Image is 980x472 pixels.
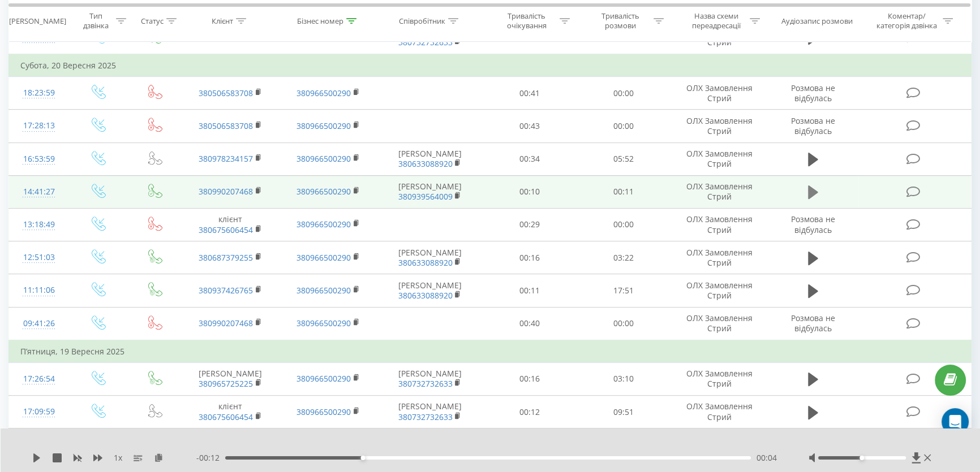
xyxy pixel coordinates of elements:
[20,246,58,269] div: 12:51:03
[199,186,253,197] a: 380990207468
[482,77,576,110] td: 00:41
[577,110,670,142] td: 00:00
[398,158,452,169] a: 380633088920
[20,115,58,137] div: 17:28:13
[79,12,113,31] div: Тип дзвінка
[199,252,253,263] a: 380687379255
[182,362,280,395] td: [PERSON_NAME]
[296,285,351,296] a: 380966500290
[296,88,351,98] a: 380966500290
[20,181,58,203] div: 14:41:27
[482,208,576,241] td: 00:29
[9,340,972,363] td: П’ятниця, 19 Вересня 2025
[577,175,670,208] td: 00:11
[377,362,482,395] td: [PERSON_NAME]
[296,406,351,417] a: 380966500290
[20,148,58,170] div: 16:53:59
[577,77,670,110] td: 00:00
[859,456,864,460] div: Accessibility label
[20,401,58,423] div: 17:09:59
[296,219,351,229] a: 380966500290
[141,16,164,26] div: Статус
[296,153,351,164] a: 380966500290
[577,307,670,340] td: 00:00
[577,208,670,241] td: 00:00
[791,214,835,235] span: Розмова не відбулась
[377,274,482,307] td: [PERSON_NAME]
[577,362,670,395] td: 03:10
[377,175,482,208] td: [PERSON_NAME]
[482,142,576,175] td: 00:34
[577,142,670,175] td: 05:52
[670,274,768,307] td: ОЛХ Замовлення Стрий
[199,224,253,235] a: 380675606454
[297,16,343,26] div: Бізнес номер
[670,110,768,142] td: ОЛХ Замовлення Стрий
[398,257,452,268] a: 380633088920
[360,456,365,460] div: Accessibility label
[670,142,768,175] td: ОЛХ Замовлення Стрий
[296,252,351,263] a: 380966500290
[791,115,835,136] span: Розмова не відбулась
[199,153,253,164] a: 380978234157
[296,120,351,131] a: 380966500290
[482,274,576,307] td: 00:11
[577,241,670,274] td: 03:22
[199,378,253,389] a: 380965725225
[9,54,972,77] td: Субота, 20 Вересня 2025
[182,396,280,428] td: клієнт
[791,83,835,103] span: Розмова не відбулась
[670,307,768,340] td: ОЛХ Замовлення Стрий
[496,12,557,31] div: Тривалість очікування
[20,279,58,301] div: 11:11:06
[590,12,651,31] div: Тривалість розмови
[670,77,768,110] td: ОЛХ Замовлення Стрий
[577,396,670,428] td: 09:51
[377,142,482,175] td: [PERSON_NAME]
[199,318,253,328] a: 380990207468
[791,313,835,334] span: Розмова не відбулась
[781,16,853,26] div: Аудіозапис розмови
[377,396,482,428] td: [PERSON_NAME]
[670,175,768,208] td: ОЛХ Замовлення Стрий
[20,368,58,390] div: 17:26:54
[196,452,225,464] span: - 00:12
[20,313,58,335] div: 09:41:26
[398,191,452,202] a: 380939564009
[199,285,253,296] a: 380937426765
[942,408,969,435] div: Open Intercom Messenger
[296,373,351,384] a: 380966500290
[9,16,66,26] div: [PERSON_NAME]
[399,16,445,26] div: Співробітник
[482,307,576,340] td: 00:40
[199,120,253,131] a: 380506583708
[482,175,576,208] td: 00:10
[482,396,576,428] td: 00:12
[482,110,576,142] td: 00:43
[182,208,280,241] td: клієнт
[670,208,768,241] td: ОЛХ Замовлення Стрий
[398,412,452,422] a: 380732732633
[670,396,768,428] td: ОЛХ Замовлення Стрий
[212,16,233,26] div: Клієнт
[577,274,670,307] td: 17:51
[482,241,576,274] td: 00:16
[686,12,747,31] div: Назва схеми переадресації
[377,241,482,274] td: [PERSON_NAME]
[20,214,58,236] div: 13:18:49
[670,362,768,395] td: ОЛХ Замовлення Стрий
[398,290,452,301] a: 380633088920
[114,452,122,464] span: 1 x
[398,378,452,389] a: 380732732633
[199,412,253,422] a: 380675606454
[670,241,768,274] td: ОЛХ Замовлення Стрий
[296,318,351,328] a: 380966500290
[20,82,58,104] div: 18:23:59
[757,452,777,464] span: 00:04
[296,186,351,197] a: 380966500290
[482,362,576,395] td: 00:16
[199,88,253,98] a: 380506583708
[874,12,940,31] div: Коментар/категорія дзвінка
